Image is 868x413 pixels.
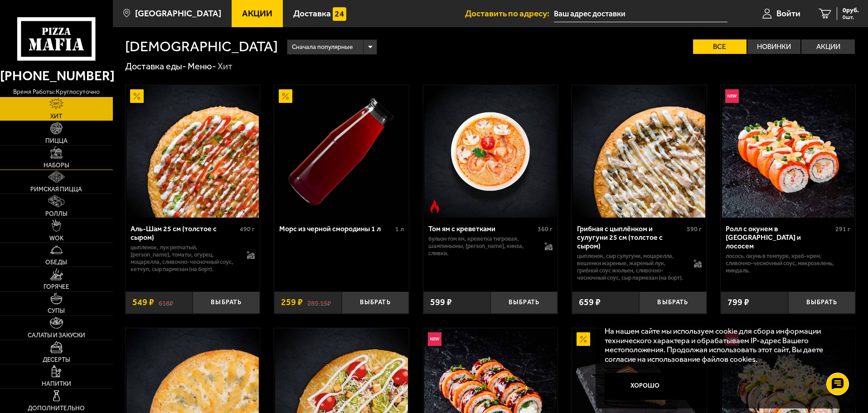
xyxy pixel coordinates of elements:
span: Роллы [45,211,68,217]
span: 1 л [395,225,404,233]
div: Хит [218,61,233,73]
span: 599 ₽ [430,298,452,307]
img: Акционный [577,332,590,346]
span: Доставка [293,9,331,18]
a: Меню- [188,61,216,72]
p: лосось, окунь в темпуре, краб-крем, сливочно-чесночный соус, микрозелень, миндаль. [726,253,850,274]
button: Выбрать [490,292,558,314]
button: Выбрать [788,292,855,314]
span: Дополнительно [28,405,85,412]
a: АкционныйМорс из черной смородины 1 л [274,85,409,218]
span: Пицца [45,138,68,144]
span: WOK [49,235,63,242]
a: НовинкаРолл с окунем в темпуре и лососем [721,85,855,218]
a: Доставка еды- [125,61,186,72]
a: АкционныйАль-Шам 25 см (толстое с сыром) [126,85,260,218]
span: Супы [48,308,65,314]
span: Доставить по адресу: [465,9,554,18]
img: Акционный [279,89,292,103]
p: цыпленок, лук репчатый, [PERSON_NAME], томаты, огурец, моцарелла, сливочно-чесночный соус, кетчуп... [131,244,238,273]
div: Аль-Шам 25 см (толстое с сыром) [131,224,238,242]
img: Новинка [725,89,739,103]
button: Выбрать [342,292,409,314]
span: Салаты и закуски [28,332,85,339]
a: Острое блюдоТом ям с креветками [423,85,558,218]
label: Акции [801,39,855,54]
s: 289.15 ₽ [307,298,331,307]
span: Сначала популярные [292,39,353,56]
div: Грибная с цыплёнком и сулугуни 25 см (толстое с сыром) [577,224,684,250]
img: Том ям с креветками [424,85,557,218]
img: Новинка [428,332,441,346]
span: Римская пицца [30,186,82,193]
span: 799 ₽ [727,298,749,307]
img: 15daf4d41897b9f0e9f617042186c801.svg [333,7,346,21]
h1: [DEMOGRAPHIC_DATA] [125,39,278,54]
span: 360 г [538,225,553,233]
span: 490 г [240,225,255,233]
span: Наборы [44,162,69,169]
img: Аль-Шам 25 см (толстое с сыром) [126,85,259,218]
div: Морс из черной смородины 1 л [279,224,393,233]
span: 590 г [687,225,702,233]
span: 0 шт. [843,15,859,20]
span: Напитки [42,381,71,387]
button: Хорошо [605,373,686,400]
div: Том ям с креветками [428,224,536,233]
div: Ролл с окунем в [GEOGRAPHIC_DATA] и лососем [726,224,833,250]
span: Акции [242,9,272,18]
p: На нашем сайте мы используем cookie для сбора информации технического характера и обрабатываем IP... [605,326,842,364]
span: Войти [776,9,800,18]
span: Хит [50,113,62,120]
img: Морс из черной смородины 1 л [275,85,407,218]
span: 0 руб. [843,7,859,14]
label: Все [693,39,747,54]
span: [GEOGRAPHIC_DATA] [135,9,221,18]
s: 618 ₽ [159,298,173,307]
span: Горячее [44,284,69,290]
img: Грибная с цыплёнком и сулугуни 25 см (толстое с сыром) [573,85,705,218]
span: 659 ₽ [579,298,601,307]
span: Десерты [43,357,70,363]
span: 291 г [835,225,850,233]
label: Новинки [747,39,801,54]
span: 259 ₽ [281,298,303,307]
span: Обеды [45,259,67,266]
img: Острое блюдо [428,199,441,213]
button: Выбрать [639,292,706,314]
a: Грибная с цыплёнком и сулугуни 25 см (толстое с сыром) [572,85,707,218]
img: Акционный [130,89,144,103]
button: Выбрать [193,292,260,314]
span: 549 ₽ [132,298,154,307]
img: Ролл с окунем в темпуре и лососем [722,85,854,218]
p: цыпленок, сыр сулугуни, моцарелла, вешенки жареные, жареный лук, грибной соус Жюльен, сливочно-че... [577,253,684,282]
p: бульон том ям, креветка тигровая, шампиньоны, [PERSON_NAME], кинза, сливки. [428,235,536,257]
input: Ваш адрес доставки [554,5,727,22]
